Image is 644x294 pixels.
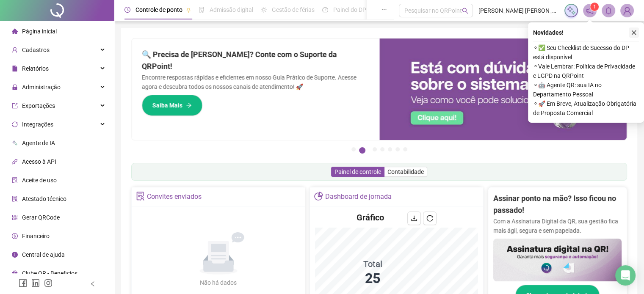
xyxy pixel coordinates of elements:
[325,190,392,204] div: Dashboard de jornada
[533,43,639,62] span: ⚬ ✅ Seu Checklist de Sucesso do DP está disponível
[351,147,356,151] button: 1
[12,233,18,239] span: dollar
[567,6,576,15] img: sparkle-icon.fc2bf0ac1784a2077858766a79e2daf3.svg
[44,279,53,287] span: instagram
[586,7,594,14] span: notification
[533,99,639,118] span: ⚬ 🚀 Em Breve, Atualização Obrigatória de Proposta Comercial
[22,233,50,239] span: Financeiro
[22,28,57,35] span: Página inicial
[31,279,40,287] span: linkedin
[22,195,66,202] span: Atestado técnico
[22,158,56,165] span: Acesso à API
[261,7,267,13] span: sun
[593,4,596,10] span: 1
[381,7,387,13] span: ellipsis
[403,147,407,151] button: 7
[605,7,612,14] span: bell
[90,281,96,287] span: left
[12,270,18,276] span: gift
[333,6,366,13] span: Painel do DP
[135,6,182,13] span: Controle de ponto
[621,4,633,17] img: 46468
[186,102,192,108] span: arrow-right
[387,168,424,175] span: Contabilidade
[186,8,191,13] span: pushpin
[22,47,50,53] span: Cadastros
[12,84,18,90] span: lock
[615,265,636,286] div: Open Intercom Messenger
[199,7,205,13] span: file-done
[124,7,130,13] span: clock-circle
[22,214,60,221] span: Gerar QRCode
[314,192,323,201] span: pie-chart
[142,73,369,91] p: Encontre respostas rápidas e eficientes em nosso Guia Prático de Suporte. Acesse agora e descubra...
[631,30,637,36] span: close
[411,215,417,222] span: download
[12,103,18,109] span: export
[379,38,627,140] img: banner%2F0cf4e1f0-cb71-40ef-aa93-44bd3d4ee559.png
[142,49,369,73] h2: 🔍 Precisa de [PERSON_NAME]? Conte com o Suporte da QRPoint!
[22,102,55,109] span: Exportações
[152,101,182,110] span: Saiba Mais
[22,121,53,128] span: Integrações
[147,190,202,204] div: Convites enviados
[12,66,18,71] span: file
[22,84,61,91] span: Administração
[12,214,18,220] span: qrcode
[322,7,328,13] span: dashboard
[493,217,622,235] p: Com a Assinatura Digital da QR, sua gestão fica mais ágil, segura e sem papelada.
[12,196,18,202] span: solution
[272,6,315,13] span: Gestão de férias
[388,147,392,151] button: 5
[478,6,559,15] span: [PERSON_NAME] [PERSON_NAME] - SANTOSR LOGISTICA
[12,252,18,258] span: info-circle
[462,8,468,14] span: search
[395,147,400,151] button: 6
[12,47,18,53] span: user-add
[357,212,384,223] h4: Gráfico
[12,177,18,183] span: audit
[590,3,599,11] sup: 1
[493,192,622,217] h2: Assinar ponto na mão? Isso ficou no passado!
[493,239,622,281] img: banner%2F02c71560-61a6-44d4-94b9-c8ab97240462.png
[210,6,253,13] span: Admissão digital
[533,62,639,80] span: ⚬ Vale Lembrar: Política de Privacidade e LGPD na QRPoint
[22,140,55,146] span: Agente de IA
[142,95,202,116] button: Saiba Mais
[12,28,18,34] span: home
[533,28,564,37] span: Novidades !
[22,251,65,258] span: Central de ajuda
[180,278,257,287] div: Não há dados
[12,159,18,165] span: api
[22,270,77,277] span: Clube QR - Beneficios
[380,147,384,151] button: 4
[426,215,433,222] span: reload
[136,192,145,201] span: solution
[334,168,381,175] span: Painel de controle
[19,279,27,287] span: facebook
[373,147,377,151] button: 3
[22,65,49,72] span: Relatórios
[533,80,639,99] span: ⚬ 🤖 Agente QR: sua IA no Departamento Pessoal
[359,147,365,154] button: 2
[12,121,18,127] span: sync
[22,177,57,184] span: Aceite de uso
